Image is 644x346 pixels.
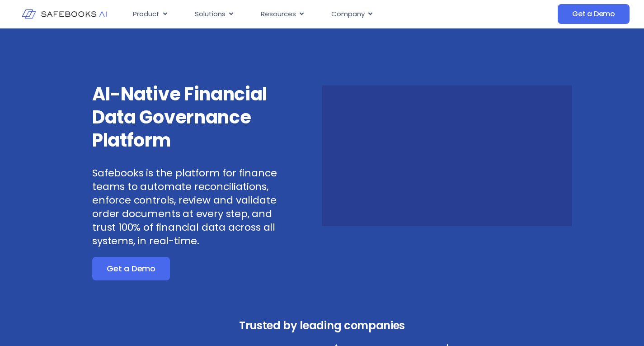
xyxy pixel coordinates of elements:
[331,9,365,19] span: Company
[92,166,279,248] p: Safebooks is the platform for finance teams to automate reconciliations, enforce controls, review...
[572,9,615,19] span: Get a Demo
[92,83,279,152] h3: AI-Native Financial Data Governance Platform
[133,9,160,19] span: Product
[107,264,155,273] span: Get a Demo
[92,257,170,280] a: Get a Demo
[195,9,226,19] span: Solutions
[261,9,296,19] span: Resources
[126,5,490,23] nav: Menu
[181,317,464,335] h3: Trusted by leading companies
[126,5,490,23] div: Menu Toggle
[558,4,630,24] a: Get a Demo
